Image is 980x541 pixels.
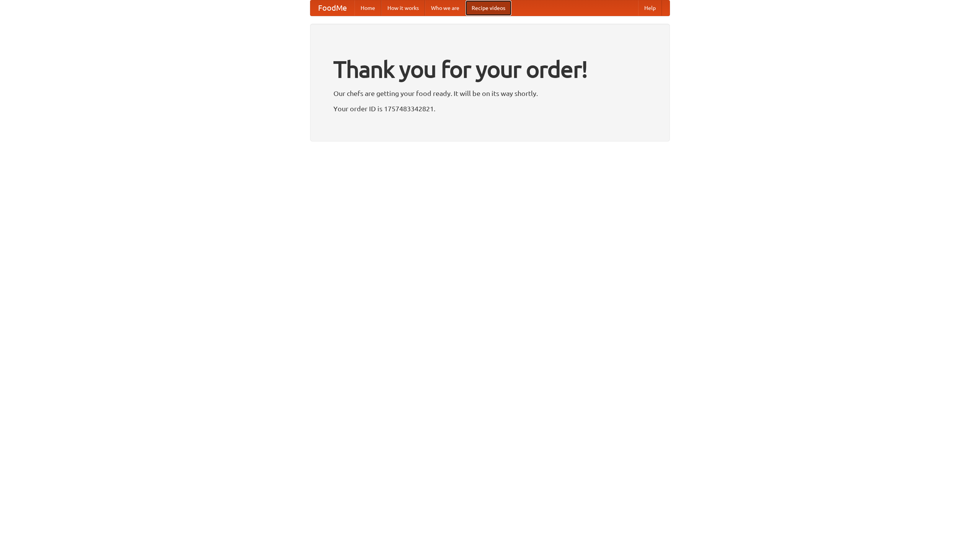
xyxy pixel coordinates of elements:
p: Your order ID is 1757483342821. [333,103,647,114]
a: Who we are [425,0,465,16]
p: Our chefs are getting your food ready. It will be on its way shortly. [333,88,647,99]
h1: Thank you for your order! [333,51,647,88]
a: FoodMe [310,0,354,16]
a: Home [354,0,381,16]
a: Help [638,0,662,16]
a: Recipe videos [465,0,511,16]
a: How it works [381,0,425,16]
